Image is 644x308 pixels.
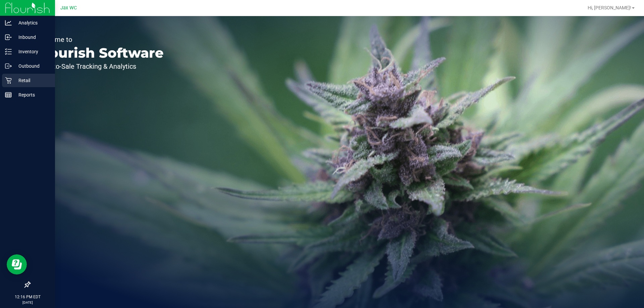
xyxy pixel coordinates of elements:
[5,34,12,41] inline-svg: Inbound
[12,76,52,84] p: Retail
[12,48,52,56] p: Inventory
[3,294,52,300] p: 12:16 PM EDT
[36,63,164,70] p: Seed-to-Sale Tracking & Analytics
[12,62,52,70] p: Outbound
[60,5,77,11] span: Jax WC
[7,254,27,274] iframe: Resource center
[5,77,12,84] inline-svg: Retail
[588,5,631,10] span: Hi, [PERSON_NAME]!
[36,46,164,60] p: Flourish Software
[5,19,12,26] inline-svg: Analytics
[5,48,12,55] inline-svg: Inventory
[5,63,12,69] inline-svg: Outbound
[12,33,52,41] p: Inbound
[3,300,52,305] p: [DATE]
[36,36,164,43] p: Welcome to
[12,91,52,99] p: Reports
[5,91,12,98] inline-svg: Reports
[12,19,52,27] p: Analytics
